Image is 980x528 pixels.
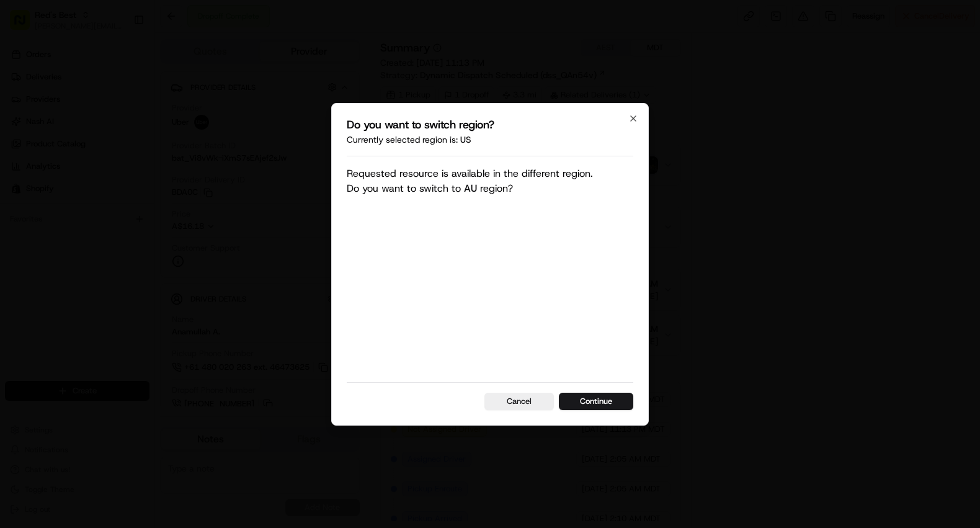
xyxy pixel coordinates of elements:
[347,133,633,146] p: Currently selected region is:
[559,393,633,410] button: Continue
[484,393,554,410] button: Cancel
[347,166,593,372] p: Requested resource is available in the different region. Do you want to switch to region?
[464,182,477,195] span: AU
[347,119,633,131] h2: Do you want to switch region?
[460,134,471,145] span: us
